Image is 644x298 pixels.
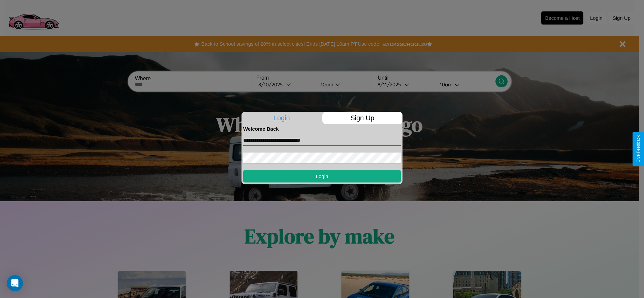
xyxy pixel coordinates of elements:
h4: Welcome Back [243,126,401,132]
p: Login [241,112,322,124]
button: Login [243,170,401,182]
p: Sign Up [322,112,403,124]
div: Give Feedback [636,135,641,163]
div: Open Intercom Messenger [7,275,23,291]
